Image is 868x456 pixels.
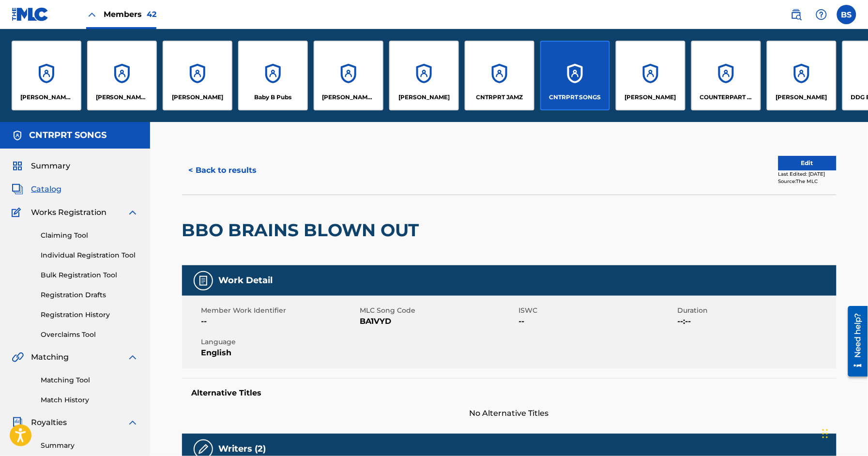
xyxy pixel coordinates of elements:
[12,207,24,218] img: Works Registration
[41,330,138,340] a: Overclaims Tool
[127,351,138,363] img: expand
[86,9,98,20] img: Close
[201,316,358,327] span: --
[198,275,209,287] img: Work Detail
[678,305,834,316] span: Duration
[41,270,138,280] a: Bulk Registration Tool
[163,41,232,110] a: Accounts[PERSON_NAME]
[31,160,70,172] span: Summary
[41,290,138,300] a: Registration Drafts
[201,337,358,347] span: Language
[12,183,23,195] img: Catalog
[519,316,675,327] span: --
[31,417,67,428] span: Royalties
[812,5,831,24] div: Help
[12,41,81,110] a: Accounts[PERSON_NAME] [PERSON_NAME] PUBLISHING DESIGNEE
[219,443,266,455] h5: Writers (2)
[822,419,828,448] div: Drag
[820,410,868,456] iframe: Chat Widget
[616,41,685,110] a: Accounts[PERSON_NAME]
[465,41,534,110] a: AccountsCNTRPRT JAMZ
[12,160,70,172] a: SummarySummary
[255,93,292,102] p: Baby B Pubs
[625,93,676,102] p: CORY QUINTARD
[389,41,459,110] a: Accounts[PERSON_NAME]
[519,305,675,316] span: ISWC
[31,183,61,195] span: Catalog
[791,9,802,20] img: search
[41,375,138,385] a: Matching Tool
[778,178,837,185] div: Source: The MLC
[201,305,358,316] span: Member Work Identifier
[314,41,383,110] a: Accounts[PERSON_NAME]. Gelais Designee
[147,10,156,19] span: 42
[12,351,24,363] img: Matching
[12,160,23,172] img: Summary
[182,408,837,419] span: No Alternative Titles
[778,156,837,170] button: Edit
[31,207,107,218] span: Works Registration
[12,183,61,195] a: CatalogCatalog
[104,9,156,20] span: Members
[700,93,753,102] p: COUNTERPART MUSIC
[127,417,138,428] img: expand
[841,302,868,380] iframe: Resource Center
[31,351,69,363] span: Matching
[238,41,308,110] a: AccountsBaby B Pubs
[41,250,138,260] a: Individual Registration Tool
[182,219,424,241] h2: BBO BRAINS BLOWN OUT
[41,395,138,405] a: Match History
[96,93,149,102] p: AMANDA GRACE SUDANO RAMIREZ PUBLISHING DESIGNEE
[41,230,138,241] a: Claiming Tool
[540,41,610,110] a: AccountsCNTRPRT SONGS
[201,347,358,359] span: English
[837,5,856,24] div: User Menu
[127,207,138,218] img: expand
[198,443,209,455] img: Writers
[816,9,827,20] img: help
[678,316,834,327] span: --:--
[778,170,837,178] div: Last Edited: [DATE]
[476,93,523,102] p: CNTRPRT JAMZ
[12,130,23,141] img: Accounts
[322,93,375,102] p: Brendan Michael St. Gelais Designee
[691,41,761,110] a: AccountsCOUNTERPART MUSIC
[192,388,827,398] h5: Alternative Titles
[360,316,517,327] span: BA1VYD
[20,93,73,102] p: ABNER PEDRO RAMIREZ PUBLISHING DESIGNEE
[29,130,107,141] h5: CNTRPRT SONGS
[87,41,157,110] a: Accounts[PERSON_NAME] [PERSON_NAME] PUBLISHING DESIGNEE
[172,93,223,102] p: Andrew Laquan Arnett
[787,5,806,24] a: Public Search
[360,305,517,316] span: MLC Song Code
[41,310,138,320] a: Registration History
[12,417,23,428] img: Royalties
[549,93,601,102] p: CNTRPRT SONGS
[219,275,273,286] h5: Work Detail
[41,441,138,451] a: Summary
[767,41,837,110] a: Accounts[PERSON_NAME]
[776,93,827,102] p: DAVID DRAKE
[12,7,49,21] img: MLC Logo
[398,93,450,102] p: CARL WAYNE MEEKINS
[182,158,264,182] button: < Back to results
